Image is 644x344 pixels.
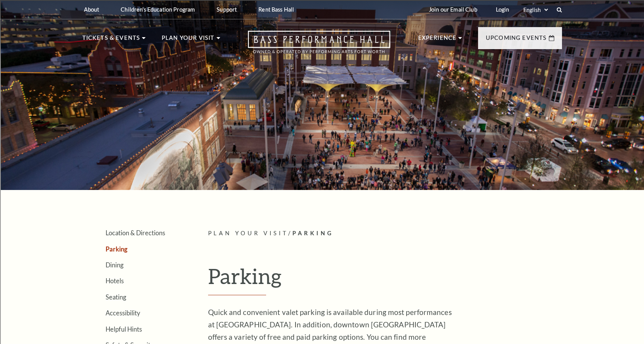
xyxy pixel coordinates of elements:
[84,6,99,13] p: About
[162,33,215,47] p: Plan Your Visit
[486,33,547,47] p: Upcoming Events
[522,6,549,14] select: Select:
[217,6,237,13] p: Support
[121,6,195,13] p: Children's Education Program
[82,33,140,47] p: Tickets & Events
[258,6,294,13] p: Rent Bass Hall
[418,33,457,47] p: Experience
